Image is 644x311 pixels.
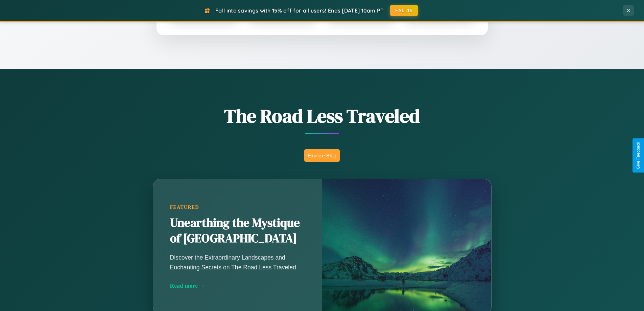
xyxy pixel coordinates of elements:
h2: Unearthing the Mystique of [GEOGRAPHIC_DATA] [170,215,305,246]
div: Give Feedback [636,142,641,169]
p: Discover the Extraordinary Landscapes and Enchanting Secrets on The Road Less Traveled. [170,253,305,272]
span: Fall into savings with 15% off for all users! Ends [DATE] 10am PT. [215,7,385,14]
button: FALL15 [390,5,418,16]
div: Read more → [170,282,305,289]
div: Featured [170,204,305,210]
button: Explore Blog [304,149,340,162]
h1: The Road Less Traveled [119,103,525,129]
